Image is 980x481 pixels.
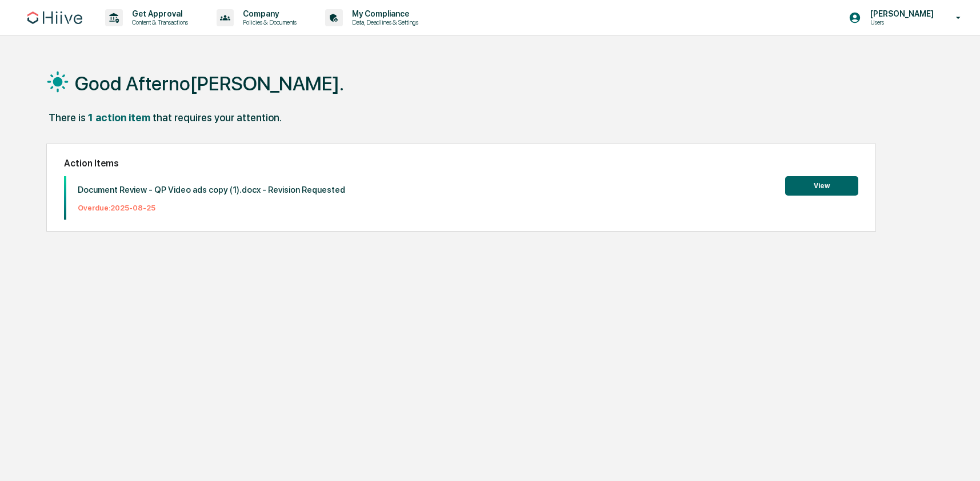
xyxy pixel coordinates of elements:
[64,158,858,169] h2: Action Items
[123,18,194,26] p: Content & Transactions
[343,18,424,26] p: Data, Deadlines & Settings
[49,112,86,124] div: There is
[234,18,302,26] p: Policies & Documents
[343,9,424,18] p: My Compliance
[153,112,282,124] div: that requires your attention.
[861,18,939,26] p: Users
[27,11,82,24] img: logo
[234,9,302,18] p: Company
[78,185,345,195] p: Document Review - QP Video ads copy (1).docx - Revision Requested
[78,204,345,212] p: Overdue: 2025-08-25
[75,72,344,95] h1: Good Afterno[PERSON_NAME].
[785,180,858,190] a: View
[88,112,150,124] div: 1 action item
[861,9,939,18] p: [PERSON_NAME]
[785,176,858,196] button: View
[123,9,194,18] p: Get Approval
